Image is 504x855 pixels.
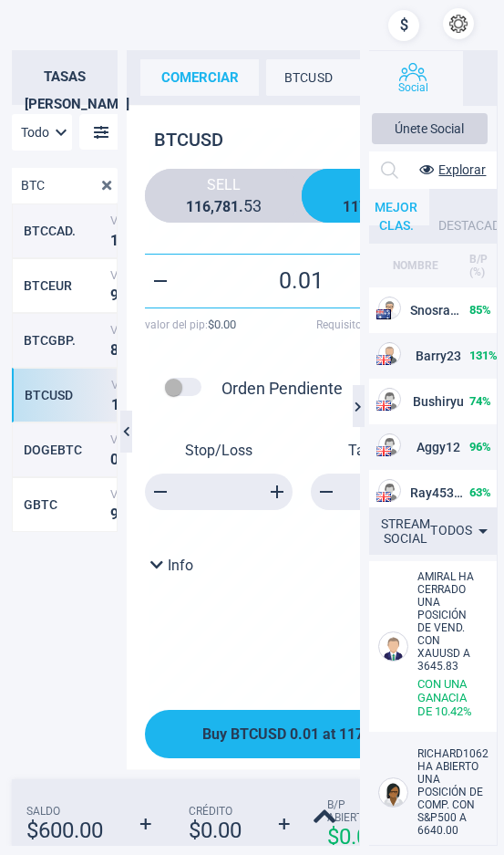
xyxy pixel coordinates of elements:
[438,162,486,177] span: Explorar
[266,59,412,96] div: BTCUSD
[211,198,214,215] strong: ,
[376,309,391,319] img: AU flag
[168,557,193,574] span: Info
[110,322,183,336] span: Venta
[110,486,183,500] span: Venta
[406,156,486,183] button: Explorar
[110,450,118,467] strong: 0
[351,198,359,215] strong: 1
[145,710,458,758] button: Buy BTCUSD 0.01 at 117802.3
[327,824,380,850] strong: $ 0.00
[327,798,380,824] span: B/P Abiertos
[202,725,401,743] span: Buy BTCUSD 0.01 at 117802.3
[145,442,293,459] p: Stop/Loss
[469,440,491,454] strong: 96 %
[24,224,106,238] div: BTCCAD.
[111,395,119,412] strong: 1
[110,340,118,358] strong: 8
[363,287,468,333] td: Snosrapcj
[376,355,391,365] img: US flag
[376,401,391,411] img: US flag
[111,377,184,391] span: Venta
[376,492,391,502] img: US flag
[12,50,118,105] h2: Tasas [PERSON_NAME]
[14,9,113,109] img: sirix
[363,51,463,106] button: Social
[372,113,487,144] button: Únete Social
[110,213,183,226] span: Venta
[278,811,291,837] strong: +
[469,349,498,362] strong: 131 %
[359,198,367,215] strong: 7
[26,805,103,818] span: Saldo
[231,198,239,215] strong: 1
[469,394,491,408] strong: 74 %
[24,443,106,457] div: DOGEBTC
[343,198,351,215] strong: 1
[429,207,496,244] div: DESTACADO
[202,198,211,215] strong: 6
[469,485,491,499] strong: 63 %
[376,446,391,456] img: GB flag
[222,198,231,215] strong: 8
[12,168,88,203] input: Buscar
[252,196,262,215] strong: 3
[145,318,236,331] span: valor del pip :
[430,516,494,546] div: Todos
[140,59,259,96] div: comerciar
[26,818,103,843] strong: $ 600.00
[12,114,72,151] div: Todo
[315,176,445,193] span: Buy
[110,286,118,303] strong: 9
[110,432,183,445] span: Venta
[221,379,343,398] div: Orden Pendiente
[145,556,199,575] button: Info
[24,278,106,293] div: BTCEUR
[159,176,288,193] span: Sell
[24,497,106,512] div: GBTC
[214,198,222,215] strong: 7
[189,818,242,843] strong: $ 0.00
[417,570,474,673] span: Amiral HA CERRADO UNA POSICIÓN DE VEND. CON XAUUSD A 3645.83
[139,811,152,837] strong: +
[189,805,242,818] span: Crédito
[363,244,468,287] th: NOMBRE
[208,318,236,331] strong: $ 0.00
[395,121,464,136] span: Únete Social
[398,81,428,94] span: Social
[469,303,491,317] strong: 85 %
[243,196,252,215] strong: 5
[363,333,468,379] td: Barry23
[12,203,118,805] div: grid
[110,505,118,522] strong: 9
[24,333,106,348] div: BTCGBP.
[363,379,468,424] td: Bushiryu
[363,424,468,470] td: Aggy12
[417,677,482,718] div: Con una ganacia de 10.42 %
[145,121,458,151] h2: BTCUSD
[363,470,468,516] td: Ray453254235
[381,516,430,546] div: STREAM SOCIAL
[239,198,243,215] strong: .
[154,368,212,409] div: pending order
[316,318,458,331] span: Requisito del margen :
[186,198,194,215] strong: 1
[110,231,118,248] strong: 1
[194,198,202,215] strong: 1
[110,267,183,281] span: Venta
[363,189,429,225] div: MEJOR CLAS.
[311,442,458,459] p: Take/Profit
[25,388,107,402] div: BTCUSD
[468,244,499,287] th: B/P (%)
[417,747,489,837] span: Richard1062 HA ABIERTO UNA POSICIÓN DE COMP. CON S&P500 A 6640.00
